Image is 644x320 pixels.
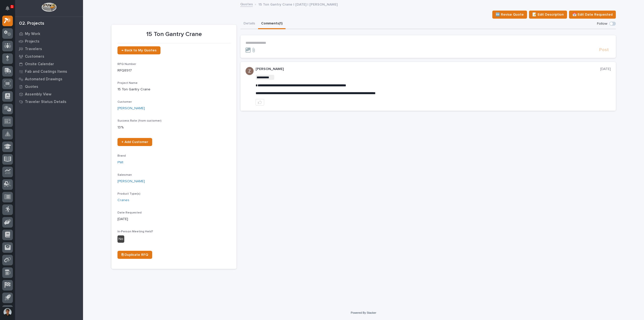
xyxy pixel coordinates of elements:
button: users-avatar [2,307,13,317]
a: + Add Customer [117,138,152,146]
span: Brand [117,154,126,157]
span: 📝 Edit Description [532,12,564,18]
span: ← Back to My Quotes [122,49,156,52]
button: like this post [256,99,264,105]
a: [PERSON_NAME] [117,106,145,111]
a: Customers [15,53,83,60]
button: Post [597,47,611,53]
span: Salesman [117,173,132,176]
a: Cranes [117,198,129,203]
span: Post [599,47,609,53]
span: + Add Customer [122,140,148,144]
a: [PERSON_NAME] [117,179,145,184]
span: Customer [117,100,132,103]
p: Fab and Coatings Items [25,69,67,74]
p: Onsite Calendar [25,62,54,66]
button: Comments (1) [258,19,286,29]
span: ⎘ Duplicate RFQ [122,253,148,257]
p: Projects [25,39,39,44]
button: 📝 Edit Description [529,11,567,19]
a: ⎘ Duplicate RFQ [117,251,152,259]
img: AGNmyxac9iQmFt5KMn4yKUk2u-Y3CYPXgWg2Ri7a09A=s96-c [246,67,254,75]
a: My Work [15,30,83,38]
a: Projects [15,38,83,45]
a: ← Back to My Quotes [117,46,160,54]
a: Onsite Calendar [15,60,83,68]
a: Assembly View [15,90,83,98]
a: Quotes [240,1,253,7]
span: In-Person Meeting Held? [117,230,153,233]
p: Automated Drawings [25,77,62,82]
p: Follow [597,22,607,26]
p: 13 % [117,125,230,130]
img: Workspace Logo [42,3,56,12]
p: Customers [25,54,44,59]
p: Travelers [25,47,42,51]
a: Fab and Coatings Items [15,68,83,75]
p: Quotes [25,85,38,89]
span: Project Name [117,82,138,85]
div: Notifications1 [6,6,13,14]
div: 02. Projects [19,21,44,26]
p: RFQ8917 [117,68,230,73]
p: Assembly View [25,92,51,97]
p: [DATE] [117,217,230,222]
span: 🆕 Revise Quote [496,12,524,18]
span: RFQ Number [117,63,136,66]
p: Traveler Status Details [25,100,66,104]
a: Powered By Stacker [351,311,376,314]
button: 🆕 Revise Quote [492,11,527,19]
a: Quotes [15,83,83,90]
span: Success Rate (from customer) [117,119,162,122]
span: Product Type(s) [117,192,140,195]
button: 📅 Edit Date Requested [569,11,616,19]
p: 15 Ton Gantry Crane [117,31,230,38]
div: No [117,235,124,243]
p: 15 Ton Gantry Crane | [DATE] | [PERSON_NAME] [258,1,338,7]
button: Notifications [2,3,13,14]
p: [PERSON_NAME] [256,67,600,71]
a: Travelers [15,45,83,53]
span: Date Requested [117,211,142,214]
span: 📅 Edit Date Requested [572,12,613,18]
p: 1 [11,5,13,8]
p: 15 Ton Gantry Crane [117,87,230,92]
p: [DATE] [600,67,611,71]
p: My Work [25,32,40,36]
a: PWI [117,160,123,165]
a: Automated Drawings [15,75,83,83]
button: Details [240,19,258,29]
a: Traveler Status Details [15,98,83,105]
